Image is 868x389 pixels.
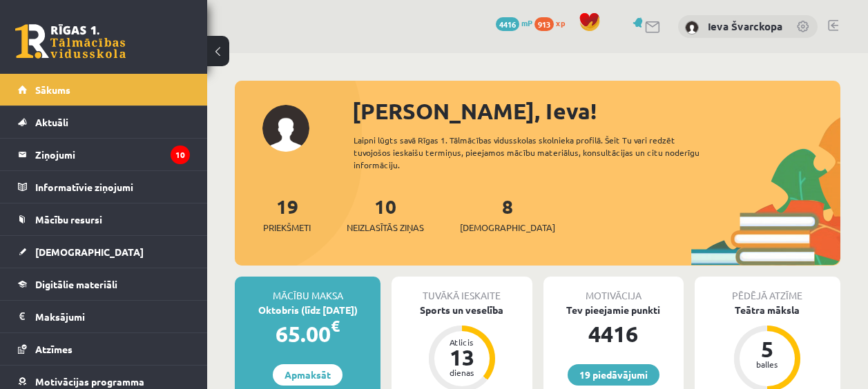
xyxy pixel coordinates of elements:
a: Apmaksāt [273,364,343,386]
span: xp [556,17,565,28]
a: Rīgas 1. Tālmācības vidusskola [15,24,126,59]
legend: Maksājumi [35,301,190,332]
span: Mācību resursi [35,213,102,226]
div: Tuvākā ieskaite [392,277,532,303]
a: Aktuāli [18,106,190,138]
a: 19Priekšmeti [263,194,311,235]
legend: Informatīvie ziņojumi [35,171,190,203]
a: 10Neizlasītās ziņas [347,194,424,235]
legend: Ziņojumi [35,139,190,170]
a: Ziņojumi10 [18,139,190,170]
a: Sākums [18,74,190,106]
a: 913 xp [534,17,572,28]
span: 4416 [496,17,519,31]
a: Ieva Švarckopa [708,19,782,33]
a: [DEMOGRAPHIC_DATA] [18,236,190,268]
div: Mācību maksa [235,277,380,303]
div: 65.00 [235,317,380,350]
span: [DEMOGRAPHIC_DATA] [460,221,555,235]
div: Teātra māksla [695,303,840,317]
div: Oktobris (līdz [DATE]) [235,303,380,317]
div: Pēdējā atzīme [695,277,840,303]
div: 5 [746,338,788,360]
img: Ieva Švarckopa [685,21,699,34]
div: Atlicis [441,338,483,346]
span: Priekšmeti [263,221,311,235]
span: mP [521,17,532,28]
a: 4416 mP [496,17,532,28]
div: Tev pieejamie punkti [543,303,684,317]
div: Sports un veselība [392,303,532,317]
a: 19 piedāvājumi [568,364,659,386]
div: Laipni lūgts savā Rīgas 1. Tālmācības vidusskolas skolnieka profilā. Šeit Tu vari redzēt tuvojošo... [354,134,717,171]
div: balles [746,360,788,368]
span: Aktuāli [35,116,68,128]
span: 913 [534,17,554,31]
a: 8[DEMOGRAPHIC_DATA] [460,194,555,235]
a: Maksājumi [18,301,190,332]
a: Atzīmes [18,333,190,365]
span: Neizlasītās ziņas [347,221,424,235]
div: [PERSON_NAME], Ieva! [352,94,840,128]
div: 13 [441,346,483,368]
a: Informatīvie ziņojumi [18,171,190,203]
span: Digitālie materiāli [35,278,117,290]
span: Sākums [35,83,70,96]
span: Atzīmes [35,343,73,355]
span: Motivācijas programma [35,375,144,388]
i: 10 [171,146,190,164]
a: Digitālie materiāli [18,268,190,300]
span: [DEMOGRAPHIC_DATA] [35,246,144,258]
div: dienas [441,368,483,377]
span: € [331,316,340,336]
div: 4416 [543,317,684,350]
div: Motivācija [543,277,684,303]
a: Mācību resursi [18,203,190,235]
